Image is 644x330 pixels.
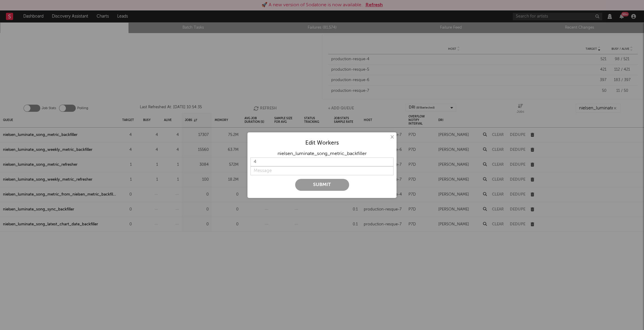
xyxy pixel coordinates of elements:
button: Submit [295,179,349,191]
div: Edit Workers [250,140,394,147]
input: Target [250,157,394,166]
div: nielsen_luminate_song_metric_backfiller [250,150,394,157]
button: × [388,134,395,140]
input: Message [250,166,394,175]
